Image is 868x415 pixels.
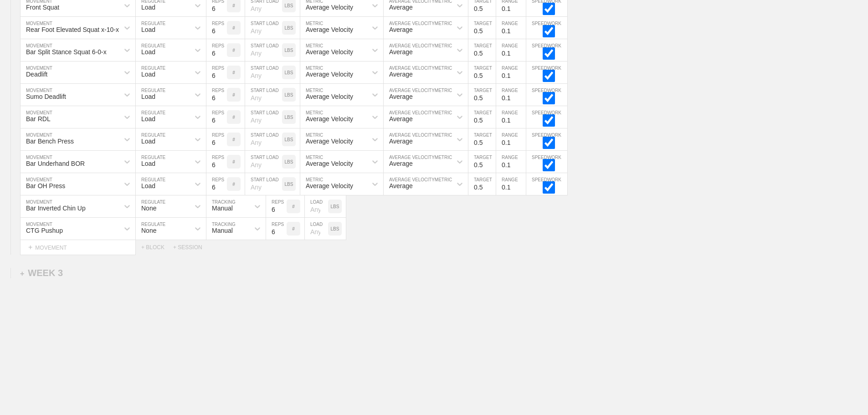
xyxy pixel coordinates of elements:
[20,240,136,255] div: MOVEMENT
[26,227,63,234] div: CTG Pushup
[141,182,155,190] div: Load
[245,61,282,83] input: Any
[389,93,413,100] div: Average
[141,205,156,212] div: None
[245,17,282,39] input: Any
[285,3,293,8] p: LBS
[141,4,155,11] div: Load
[141,26,155,33] div: Load
[306,138,353,145] div: Average Velocity
[285,137,293,142] p: LBS
[26,115,51,123] div: Bar RDL
[306,71,353,78] div: Average Velocity
[285,26,293,31] p: LBS
[141,227,156,234] div: None
[20,268,63,278] div: WEEK 3
[389,71,413,78] div: Average
[232,137,235,142] p: #
[306,93,353,100] div: Average Velocity
[232,92,235,97] p: #
[306,48,353,56] div: Average Velocity
[285,48,293,53] p: LBS
[26,4,59,11] div: Front Squat
[141,48,155,56] div: Load
[389,138,413,145] div: Average
[389,4,413,11] div: Average
[389,115,413,123] div: Average
[305,218,328,240] input: Any
[26,71,47,78] div: Deadlift
[285,92,293,97] p: LBS
[306,115,353,123] div: Average Velocity
[20,270,24,277] span: +
[26,26,119,33] div: Rear Foot Elevated Squat x-10-x
[245,39,282,61] input: Any
[141,160,155,167] div: Load
[285,159,293,164] p: LBS
[292,204,295,209] p: #
[389,26,413,33] div: Average
[232,70,235,75] p: #
[232,48,235,53] p: #
[26,138,74,145] div: Bar Bench Press
[285,115,293,120] p: LBS
[306,160,353,167] div: Average Velocity
[28,243,32,251] span: +
[245,106,282,128] input: Any
[141,93,155,100] div: Load
[306,26,353,33] div: Average Velocity
[232,115,235,120] p: #
[232,182,235,187] p: #
[212,227,233,234] div: Manual
[26,205,86,212] div: Bar Inverted Chin Up
[305,195,328,217] input: Any
[173,244,210,251] div: + SESSION
[389,182,413,190] div: Average
[26,160,85,167] div: Bar Underhand BOR
[822,371,868,415] iframe: Chat Widget
[285,70,293,75] p: LBS
[141,138,155,145] div: Load
[212,205,233,212] div: Manual
[389,160,413,167] div: Average
[331,204,339,209] p: LBS
[245,151,282,173] input: Any
[306,182,353,190] div: Average Velocity
[245,84,282,106] input: Any
[141,71,155,78] div: Load
[306,4,353,11] div: Average Velocity
[232,26,235,31] p: #
[141,244,173,251] div: + BLOCK
[232,159,235,164] p: #
[232,3,235,8] p: #
[331,226,339,231] p: LBS
[292,226,295,231] p: #
[26,182,65,190] div: Bar OH Press
[26,93,66,100] div: Sumo Deadlift
[245,173,282,195] input: Any
[389,48,413,56] div: Average
[141,115,155,123] div: Load
[245,128,282,150] input: Any
[285,182,293,187] p: LBS
[26,48,107,56] div: Bar Split Stance Squat 6-0-x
